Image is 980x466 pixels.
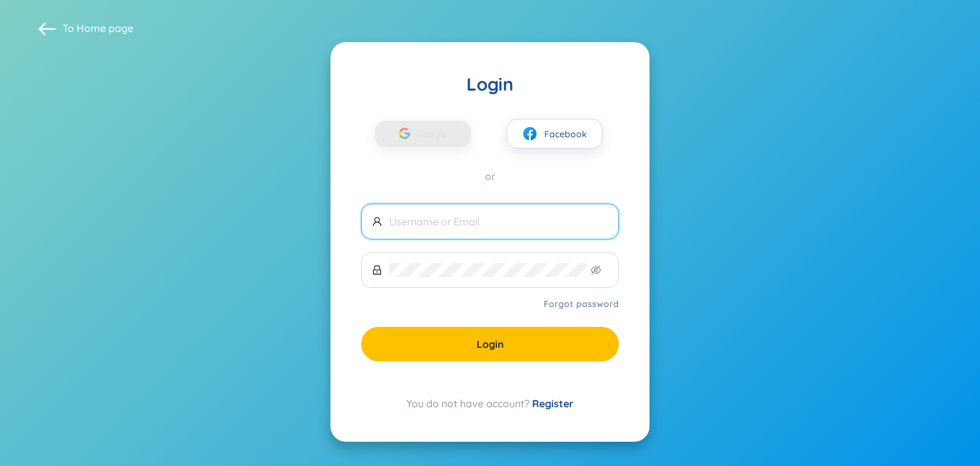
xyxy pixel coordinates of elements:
[544,127,587,141] span: Facebook
[507,119,602,149] button: facebookFacebook
[361,73,619,96] div: Login
[544,297,619,310] a: Forgot password
[522,126,538,142] img: facebook
[372,265,382,275] span: lock
[372,216,382,227] span: user
[532,397,574,410] a: Register
[389,214,608,229] input: Username or Email
[417,121,454,147] span: Google
[361,327,619,361] button: Login
[477,337,504,351] span: Login
[361,396,619,411] div: You do not have account?
[375,121,471,147] button: Google
[361,169,619,183] div: or
[77,22,133,34] a: Home page
[591,265,601,275] span: eye-invisible
[63,21,133,35] span: To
